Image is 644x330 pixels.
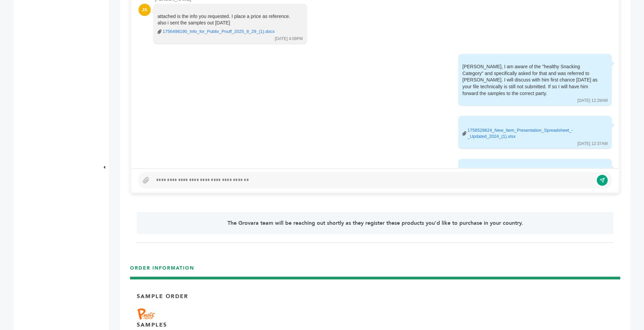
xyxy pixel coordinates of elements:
a: 1756528624_New_Item_Presentation_Spreadsheet_-_Updated_2024_(1).xlsx [467,127,598,140]
div: [DATE] 12:37AM [577,141,608,147]
a: 1756498190_Info_for_Publix_Pnuff_2025_8_29_(1).docx [163,29,275,35]
div: [DATE] 4:09PM [275,36,303,42]
p: The Grovara team will be reaching out shortly as they register these products you'd like to purch... [156,219,594,227]
p: Sample Order [137,293,188,300]
div: [DATE] 12:29AM [577,98,608,104]
div: attached is the info you requested. I place a price as reference. also i sent the samples out [DATE] [158,13,293,35]
h3: ORDER INFORMATION [130,265,620,277]
p: SAMPLES [137,321,167,329]
img: Brand Name [137,308,157,321]
div: JS [139,4,151,16]
div: [PERSON_NAME], I am aware of the "healthy Snacking Category" and specifically asked for that and ... [462,63,598,97]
